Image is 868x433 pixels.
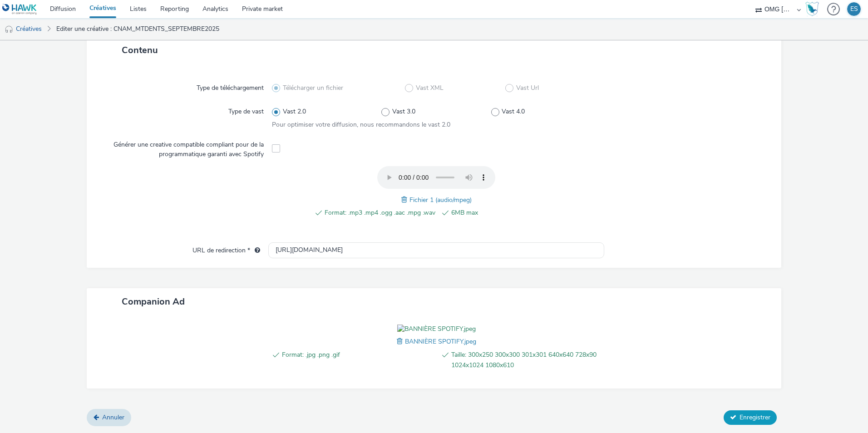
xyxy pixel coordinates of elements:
[250,246,260,255] div: L'URL de redirection sera utilisée comme URL de validation avec certains SSP et ce sera l'URL de ...
[392,107,415,116] span: Vast 3.0
[416,84,444,93] span: Vast XML
[122,44,158,56] span: Contenu
[805,2,819,16] img: Hawk Academy
[87,409,131,426] a: Annuler
[850,2,858,16] div: ES
[724,410,777,425] button: Enregistrer
[805,2,823,16] a: Hawk Academy
[268,242,604,258] input: url...
[405,337,476,346] span: BANNIÈRE SPOTIFY.jpeg
[451,207,562,218] span: 6MB max
[516,84,539,93] span: Vast Url
[189,242,264,255] label: URL de redirection *
[193,80,267,93] label: Type de téléchargement
[52,18,224,40] a: Editer une créative : CNAM_MTDENTS_SEPTEMBRE2025
[740,413,770,422] span: Enregistrer
[282,349,435,370] span: Format: .jpg .png .gif
[283,84,343,93] span: Télécharger un fichier
[502,107,525,116] span: Vast 4.0
[5,25,14,34] img: audio
[103,137,267,159] label: Générer une creative compatible compliant pour de la programmatique garanti avec Spotify
[122,295,185,308] span: Companion Ad
[225,103,267,116] label: Type de vast
[102,413,124,422] span: Annuler
[397,325,476,334] img: BANNIÈRE SPOTIFY.jpeg
[272,120,450,129] span: Pour optimiser votre diffusion, nous recommandons le vast 2.0
[325,207,435,218] span: Format: .mp3 .mp4 .ogg .aac .mpg .wav
[2,4,37,15] img: undefined Logo
[409,196,472,204] span: Fichier 1 (audio/mpeg)
[451,349,604,370] span: Taille: 300x250 300x300 301x301 640x640 728x90 1024x1024 1080x610
[283,107,306,116] span: Vast 2.0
